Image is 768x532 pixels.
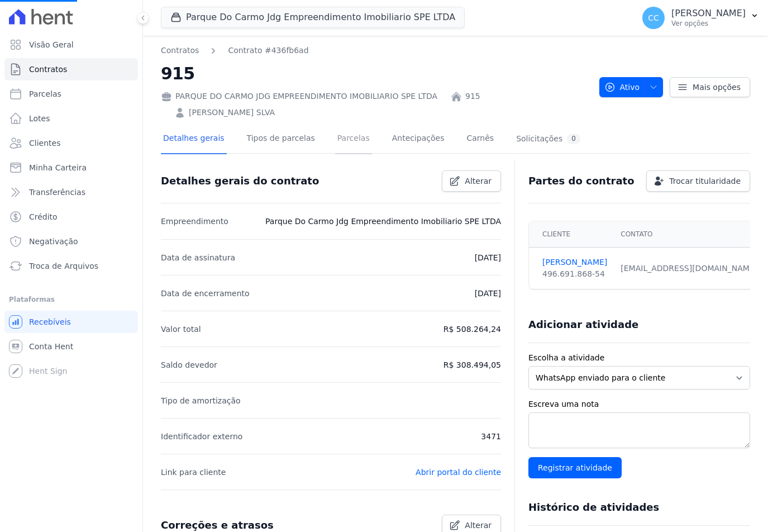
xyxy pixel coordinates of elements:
[671,19,746,28] p: Ver opções
[464,125,496,154] a: Carnês
[29,162,87,173] span: Minha Carteira
[161,61,590,86] h2: 915
[161,430,242,443] p: Identificador externo
[646,170,750,192] a: Trocar titularidade
[161,91,437,102] div: PARQUE DO CARMO JDG EMPREENDIMENTO IMOBILIARIO SPE LTDA
[4,181,138,203] a: Transferências
[4,132,138,154] a: Clientes
[161,45,309,56] nav: Breadcrumb
[228,45,308,56] a: Contrato #436fb6ad
[29,113,50,124] span: Lotes
[390,125,447,154] a: Antecipações
[528,501,659,514] h3: Histórico de atividades
[161,45,590,56] nav: Breadcrumb
[161,215,228,228] p: Empreendimento
[29,64,67,75] span: Contratos
[528,352,750,364] label: Escolha a atividade
[604,77,640,97] span: Ativo
[189,107,275,118] a: [PERSON_NAME] SLVA
[648,14,659,22] span: CC
[161,287,250,300] p: Data de encerramento
[528,318,638,331] h3: Adicionar atividade
[475,251,501,264] p: [DATE]
[4,311,138,333] a: Recebíveis
[671,8,746,19] p: [PERSON_NAME]
[481,430,501,443] p: 3471
[29,187,85,198] span: Transferências
[4,255,138,277] a: Troca de Arquivos
[669,175,741,187] span: Trocar titularidade
[161,7,465,28] button: Parque Do Carmo Jdg Empreendimento Imobiliario SPE LTDA
[529,221,614,248] th: Cliente
[465,520,492,531] span: Alterar
[465,91,480,102] a: 915
[29,236,78,247] span: Negativação
[161,174,319,188] h3: Detalhes gerais do contrato
[29,88,61,99] span: Parcelas
[245,125,317,154] a: Tipos de parcelas
[416,468,501,477] a: Abrir portal do cliente
[9,293,133,306] div: Plataformas
[442,170,501,192] a: Alterar
[528,174,635,188] h3: Partes do contrato
[161,358,217,372] p: Saldo devedor
[335,125,372,154] a: Parcelas
[29,137,60,149] span: Clientes
[614,221,764,248] th: Contato
[4,83,138,105] a: Parcelas
[4,34,138,56] a: Visão Geral
[475,287,501,300] p: [DATE]
[4,107,138,130] a: Lotes
[29,341,73,352] span: Conta Hent
[29,260,98,272] span: Troca de Arquivos
[621,263,757,274] div: [EMAIL_ADDRESS][DOMAIN_NAME]
[599,77,664,97] button: Ativo
[29,316,71,327] span: Recebíveis
[161,394,241,407] p: Tipo de amortização
[465,175,492,187] span: Alterar
[528,398,750,410] label: Escreva uma nota
[542,268,607,280] div: 496.691.868-54
[29,211,58,222] span: Crédito
[514,125,583,154] a: Solicitações0
[4,230,138,253] a: Negativação
[161,519,274,532] h3: Correções e atrasos
[161,465,226,479] p: Link para cliente
[542,256,607,268] a: [PERSON_NAME]
[161,251,235,264] p: Data de assinatura
[161,322,201,336] p: Valor total
[265,215,501,228] p: Parque Do Carmo Jdg Empreendimento Imobiliario SPE LTDA
[528,457,622,478] input: Registrar atividade
[161,125,227,154] a: Detalhes gerais
[567,134,580,144] div: 0
[4,206,138,228] a: Crédito
[29,39,74,50] span: Visão Geral
[4,58,138,80] a: Contratos
[4,156,138,179] a: Minha Carteira
[670,77,750,97] a: Mais opções
[161,45,199,56] a: Contratos
[4,335,138,358] a: Conta Hent
[516,134,580,144] div: Solicitações
[693,82,741,93] span: Mais opções
[633,2,768,34] button: CC [PERSON_NAME] Ver opções
[443,358,501,372] p: R$ 308.494,05
[443,322,501,336] p: R$ 508.264,24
